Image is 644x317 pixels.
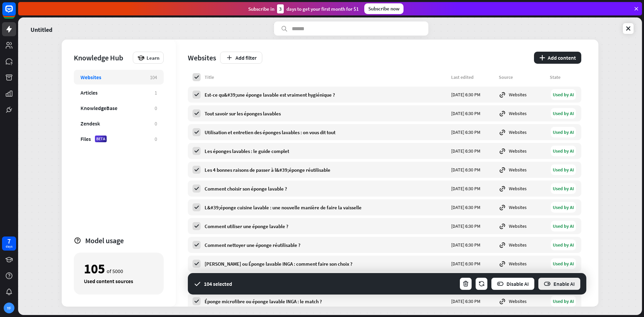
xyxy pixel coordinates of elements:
div: 104 selected [204,280,232,287]
div: Comment utiliser une éponge lavable ? [205,223,447,229]
button: Add filter [220,52,262,64]
div: Websites [499,298,546,305]
div: BETA [95,136,107,142]
div: Éponge microfibre ou éponge lavable INGA : le match ? [205,298,447,305]
div: Comment choisir son éponge lavable ? [205,186,447,192]
div: Used by AI [551,127,576,138]
div: Comment nettoyer une éponge réutilisable ? [205,242,447,248]
div: Websites [499,128,546,136]
div: Used by AI [551,108,576,119]
div: Last edited [451,74,495,80]
div: Websites [499,110,546,117]
button: Open LiveChat chat widget [5,3,25,23]
div: Websites [499,166,546,173]
div: Les éponges lavables : le guide complet [205,148,447,154]
div: 104 [150,74,157,81]
div: Websites [499,185,546,192]
div: L&#39;éponge cuisine lavable : une nouvelle manière de faire la vaisselle [205,204,447,211]
div: [DATE] 6:30 PM [451,92,495,98]
div: Websites [499,147,546,155]
a: 7 days [2,236,16,251]
div: 105 [84,263,105,274]
div: Websites [499,204,546,211]
div: Used content sources [84,278,154,284]
div: Websites [499,91,546,98]
div: [DATE] 6:30 PM [451,223,495,229]
span: Learn [147,55,159,61]
div: 1 [155,90,157,96]
div: 0 [155,105,157,111]
div: Tout savoir sur les éponges lavables [205,110,447,117]
div: Used by AI [551,146,576,156]
div: Used by AI [551,258,576,269]
div: State [550,74,577,80]
div: 0 [155,120,157,127]
div: Used by AI [551,89,576,100]
div: [DATE] 6:30 PM [451,261,495,267]
div: Used by AI [551,202,576,213]
div: Used by AI [551,296,576,307]
div: days [6,244,12,249]
div: Files [80,136,91,142]
a: Untitled [31,21,52,36]
div: KnowledgeBase [80,105,117,111]
div: [DATE] 6:30 PM [451,204,495,210]
div: 3 [277,4,284,13]
div: Websites [499,222,546,230]
div: Articles [80,89,98,96]
div: [DATE] 6:30 PM [451,298,495,304]
div: [PERSON_NAME] ou Éponge lavable INGA : comment faire son choix ? [205,261,447,267]
div: [DATE] 6:30 PM [451,242,495,248]
div: Utilisation et entretien des éponges lavables : on vous dit tout [205,129,447,136]
div: of 5000 [84,263,154,274]
div: Est-ce qu&#39;une éponge lavable est vraiment hygiénique ? [205,92,447,98]
div: YF [4,303,14,313]
div: Websites [499,260,546,267]
div: Subscribe now [364,3,404,14]
div: Subscribe in days to get your first month for $1 [248,4,359,13]
div: Websites [188,53,216,62]
div: Used by AI [551,183,576,194]
div: Title [205,74,447,80]
div: [DATE] 6:30 PM [451,167,495,173]
i: plus [539,55,545,60]
div: [DATE] 6:30 PM [451,110,495,116]
div: [DATE] 6:30 PM [451,129,495,135]
div: Source [499,74,546,80]
div: Model usage [85,236,164,245]
div: Websites [499,241,546,249]
div: Websites [80,74,101,81]
button: plusAdd content [534,52,581,64]
div: Les 4 bonnes raisons de passer à l&#39;éponge réutilisable [205,167,447,173]
div: 7 [7,238,11,244]
button: Disable AI [491,277,535,290]
div: Zendesk [80,120,100,127]
div: [DATE] 6:30 PM [451,148,495,154]
div: Used by AI [551,221,576,231]
div: Knowledge Hub [74,53,129,62]
div: Used by AI [551,164,576,175]
div: Used by AI [551,240,576,250]
div: 0 [155,136,157,142]
div: [DATE] 6:30 PM [451,186,495,192]
button: Enable AI [538,277,581,290]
